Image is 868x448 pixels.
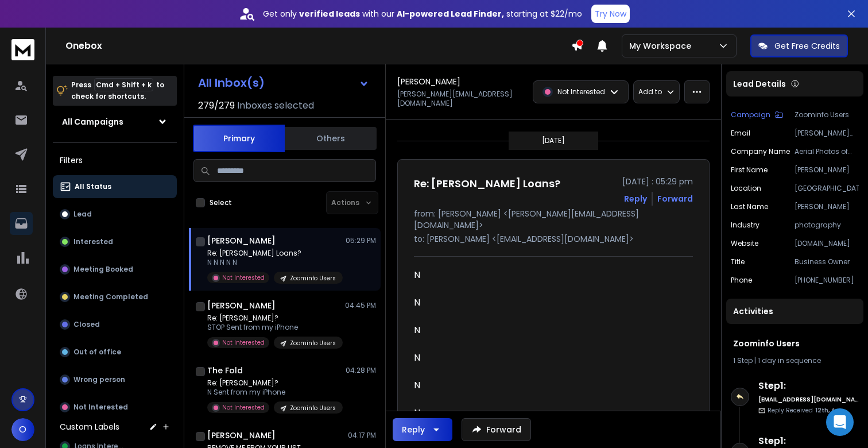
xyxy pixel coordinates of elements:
[795,184,859,193] p: [GEOGRAPHIC_DATA]
[393,418,452,441] button: Reply
[290,274,336,283] p: Zoominfo Users
[815,406,843,415] span: 12th, Aug
[731,239,758,248] p: website
[75,182,111,191] p: All Status
[11,39,34,60] img: logo
[731,147,790,156] p: Company Name
[11,418,34,441] button: O
[414,176,560,192] h1: Re: [PERSON_NAME] Loans?
[733,338,857,349] h1: Zoominfo Users
[726,299,863,324] div: Activities
[207,314,343,323] p: Re: [PERSON_NAME]?
[189,71,378,94] button: All Inbox(s)
[624,193,647,204] button: Reply
[595,8,626,20] p: Try Now
[795,276,859,285] p: [PHONE_NUMBER]
[774,40,840,52] p: Get Free Credits
[414,323,684,337] div: N
[733,356,857,365] div: |
[768,406,843,415] p: Reply Received
[731,110,783,119] button: Campaign
[73,210,92,219] p: Lead
[731,276,752,285] p: Phone
[53,110,177,133] button: All Campaigns
[53,313,177,336] button: Closed
[731,257,745,267] p: title
[591,5,630,23] button: Try Now
[542,136,565,145] p: [DATE]
[638,87,662,96] p: Add to
[207,365,243,376] h1: The Fold
[207,235,276,246] h1: [PERSON_NAME]
[207,249,343,258] p: Re: [PERSON_NAME] Loans?
[731,129,750,138] p: Email
[290,339,336,347] p: Zoominfo Users
[53,285,177,308] button: Meeting Completed
[346,236,376,245] p: 05:29 PM
[826,408,854,436] div: Open Intercom Messenger
[207,379,343,388] p: Re: [PERSON_NAME]?
[462,418,531,441] button: Forward
[414,379,684,392] div: N
[207,300,276,311] h1: [PERSON_NAME]
[207,430,276,441] h1: [PERSON_NAME]
[657,193,693,204] div: Forward
[222,403,265,412] p: Not Interested
[795,129,859,138] p: [PERSON_NAME][EMAIL_ADDRESS][DOMAIN_NAME]
[210,198,232,207] label: Select
[795,257,859,267] p: Business Owner
[557,87,605,96] p: Not Interested
[731,165,768,175] p: First Name
[222,273,265,282] p: Not Interested
[71,79,164,102] p: Press to check for shortcuts.
[73,292,148,302] p: Meeting Completed
[397,76,460,87] h1: [PERSON_NAME]
[285,126,377,151] button: Others
[733,356,753,365] span: 1 Step
[731,202,768,211] p: Last Name
[73,320,100,329] p: Closed
[53,203,177,226] button: Lead
[758,379,859,393] h6: Step 1 :
[299,8,360,20] strong: verified leads
[414,268,684,282] div: N
[731,184,761,193] p: location
[53,368,177,391] button: Wrong person
[198,99,235,113] span: 279 / 279
[263,8,582,20] p: Get only with our starting at $22/mo
[53,152,177,168] h3: Filters
[94,78,153,91] span: Cmd + Shift + k
[414,296,684,310] div: N
[207,388,343,397] p: N Sent from my iPhone
[795,165,859,175] p: [PERSON_NAME]
[750,34,848,57] button: Get Free Credits
[348,431,376,440] p: 04:17 PM
[65,39,571,53] h1: Onebox
[758,356,821,365] span: 1 day in sequence
[414,406,684,420] div: N
[62,116,123,128] h1: All Campaigns
[733,78,786,90] p: Lead Details
[622,176,693,187] p: [DATE] : 05:29 pm
[53,230,177,253] button: Interested
[795,202,859,211] p: [PERSON_NAME]
[207,258,343,267] p: N N N N N
[73,375,125,384] p: Wrong person
[414,233,693,245] p: to: [PERSON_NAME] <[EMAIL_ADDRESS][DOMAIN_NAME]>
[731,221,759,230] p: industry
[53,175,177,198] button: All Status
[73,347,121,357] p: Out of office
[73,403,128,412] p: Not Interested
[237,99,314,113] h3: Inboxes selected
[414,208,693,231] p: from: [PERSON_NAME] <[PERSON_NAME][EMAIL_ADDRESS][DOMAIN_NAME]>
[346,366,376,375] p: 04:28 PM
[397,90,526,108] p: [PERSON_NAME][EMAIL_ADDRESS][DOMAIN_NAME]
[222,338,265,347] p: Not Interested
[290,404,336,412] p: Zoominfo Users
[397,8,504,20] strong: AI-powered Lead Finder,
[795,147,859,156] p: Aerial Photos of [GEOGRAPHIC_DATA]
[758,395,859,404] h6: [EMAIL_ADDRESS][DOMAIN_NAME]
